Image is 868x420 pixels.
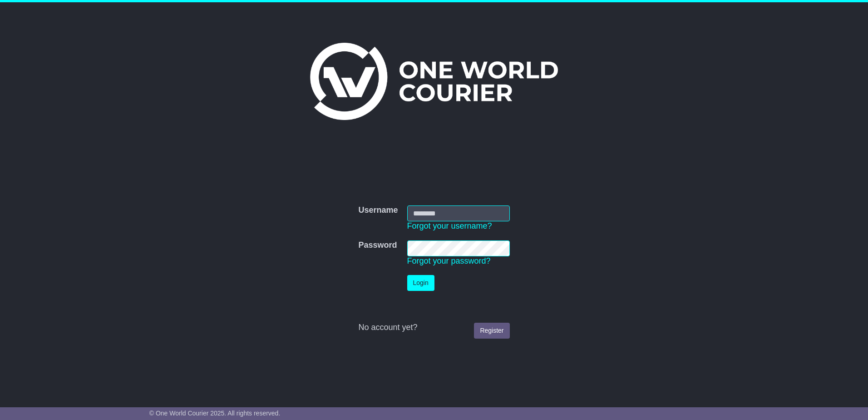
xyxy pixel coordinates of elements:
a: Forgot your password? [407,256,491,265]
label: Password [358,240,397,250]
a: Register [474,323,509,339]
label: Username [358,205,398,215]
div: No account yet? [358,323,509,333]
a: Forgot your username? [407,221,492,230]
button: Login [407,275,434,291]
span: © One World Courier 2025. All rights reserved. [149,410,281,417]
img: One World [310,43,558,120]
